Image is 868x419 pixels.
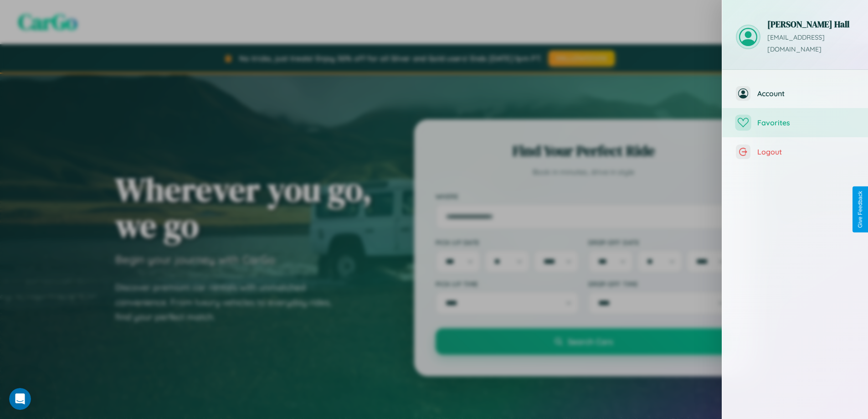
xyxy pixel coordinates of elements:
[757,118,854,127] span: Favorites
[722,137,868,166] button: Logout
[9,388,31,410] iframe: Intercom live chat
[767,32,854,56] p: [EMAIL_ADDRESS][DOMAIN_NAME]
[857,191,863,228] div: Give Feedback
[757,89,854,98] span: Account
[722,108,868,137] button: Favorites
[757,147,854,156] span: Logout
[767,18,854,30] h3: [PERSON_NAME] Hall
[722,79,868,108] button: Account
